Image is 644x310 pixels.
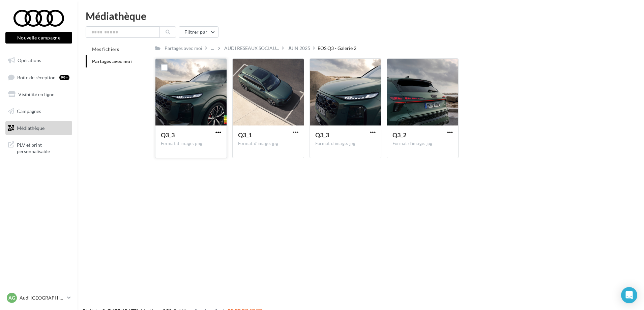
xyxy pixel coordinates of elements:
[17,140,69,155] span: PLV et print personnalisable
[18,57,41,63] span: Opérations
[4,121,74,135] a: Médiathèque
[238,131,252,139] span: Q3_1
[315,141,376,147] div: Format d'image: jpg
[92,58,132,64] span: Partagés avec moi
[17,125,45,131] span: Médiathèque
[161,131,175,139] span: Q3_3
[4,104,74,118] a: Campagnes
[4,87,74,102] a: Visibilité en ligne
[17,74,56,80] span: Boîte de réception
[5,291,72,304] a: AG Audi [GEOGRAPHIC_DATA]
[179,26,218,38] button: Filtrer par
[4,138,74,158] a: PLV et print personnalisable
[18,91,54,97] span: Visibilité en ligne
[4,70,74,85] a: Boîte de réception99+
[59,75,69,80] div: 99+
[238,141,298,147] div: Format d'image: jpg
[288,45,310,52] div: JUIN 2025
[8,294,15,301] span: AG
[17,108,41,114] span: Campagnes
[392,131,406,139] span: Q3_2
[224,45,279,52] span: AUDI RESEAUX SOCIAU...
[621,287,637,303] div: Open Intercom Messenger
[86,11,636,21] div: Médiathèque
[392,141,453,147] div: Format d'image: jpg
[210,44,215,53] div: ...
[161,141,221,147] div: Format d'image: png
[315,131,329,139] span: Q3_3
[165,45,202,52] div: Partagés avec moi
[5,32,72,44] button: Nouvelle campagne
[4,53,74,67] a: Opérations
[318,45,356,52] div: EOS Q3 - Galerie 2
[20,294,64,301] p: Audi [GEOGRAPHIC_DATA]
[92,46,119,52] span: Mes fichiers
